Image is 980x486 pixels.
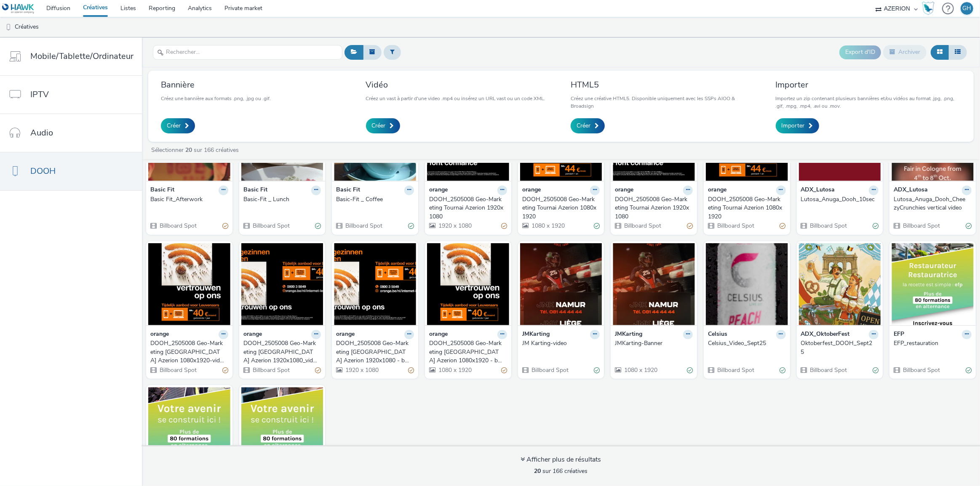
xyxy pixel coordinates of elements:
[531,222,565,230] span: 1080 x 1920
[153,45,342,60] input: Rechercher...
[922,2,938,15] a: Hawk Academy
[799,243,881,325] img: Oktoberfest_DOOH_Sept25 visual
[366,118,400,133] a: Créer
[429,339,504,365] div: DOOH_2505008 Geo-Marketing [GEOGRAPHIC_DATA] Azerion 1080x1920 - banner
[243,339,321,365] a: DOOH_2505008 Geo-Marketing [GEOGRAPHIC_DATA] Azerion 1920x1080_video
[594,366,600,374] div: Valide
[708,330,727,340] strong: Celsius
[408,222,414,231] div: Valide
[708,339,782,348] div: Celsius_Video_Sept25
[708,195,782,221] div: DOOH_2505008 Geo-Marketing Tournai Azerion 1080x1920
[963,2,972,15] div: GH
[571,118,605,133] a: Créer
[534,467,588,475] span: sur 166 créatives
[782,122,805,130] span: Importer
[161,95,271,102] p: Créez une bannière aux formats .png, .jpg ou .gif.
[883,45,927,59] button: Archiver
[623,366,657,374] span: 1080 x 1920
[185,146,192,154] strong: 20
[30,50,134,62] span: Mobile/Tablette/Ordinateur
[716,366,754,374] span: Billboard Spot
[148,387,230,469] img: EFP_general_2 visual
[150,195,228,204] a: Basic Fit_Afterwork
[687,366,693,374] div: Valide
[429,195,507,221] a: DOOH_2505008 Geo-Marketing Tournai Azerion 1920x1080
[159,222,197,230] span: Billboard Spot
[150,146,242,154] a: Sélectionner sur 166 créatives
[344,366,379,374] span: 1920 x 1080
[429,186,448,195] strong: orange
[522,195,597,221] div: DOOH_2505008 Geo-Marketing Tournai Azerion 1080x1920
[429,339,507,365] a: DOOH_2505008 Geo-Marketing [GEOGRAPHIC_DATA] Azerion 1080x1920 - banner
[966,222,972,231] div: Valide
[336,195,411,204] div: Basic-Fit _ Coffee
[438,366,472,374] span: 1080 x 1920
[615,339,689,348] div: JMKarting-Banner
[801,339,876,356] div: Oktoberfest_DOOH_Sept25
[873,366,879,374] div: Valide
[372,122,386,130] span: Créer
[780,222,786,231] div: Partiellement valide
[801,330,850,340] strong: ADX_OktoberFest
[577,122,590,130] span: Créer
[615,186,633,195] strong: orange
[161,118,195,133] a: Créer
[708,195,786,221] a: DOOH_2505008 Geo-Marketing Tournai Azerion 1080x1920
[706,243,788,325] img: Celsius_Video_Sept25 visual
[243,330,262,340] strong: orange
[30,88,49,101] span: IPTV
[150,186,174,195] strong: Basic Fit
[148,243,230,325] img: DOOH_2505008 Geo-Marketing Leuven Azerion 1080x1920-video visual
[366,79,545,90] h3: Vidéo
[241,387,323,469] img: EFP_generale_1 visual
[687,222,693,231] div: Partiellement valide
[801,195,879,204] a: Lutosa_Anuga_Dooh_10sec
[243,339,318,365] div: DOOH_2505008 Geo-Marketing [GEOGRAPHIC_DATA] Azerion 1920x1080_video
[776,95,961,110] p: Importez un zip contenant plusieurs bannières et/ou vidéos au format .jpg, .png, .gif, .mpg, .mp4...
[336,339,411,365] div: DOOH_2505008 Geo-Marketing [GEOGRAPHIC_DATA] Azerion 1920x1080 - banner
[531,366,569,374] span: Billboard Spot
[776,79,961,90] h3: Importer
[427,243,509,325] img: DOOH_2505008 Geo-Marketing Leuven Azerion 1080x1920 - banner visual
[615,195,689,221] div: DOOH_2505008 Geo-Marketing Tournai Azerion 1920x1080
[4,23,13,32] img: dooh
[161,79,271,90] h3: Bannière
[615,195,693,221] a: DOOH_2505008 Geo-Marketing Tournai Azerion 1920x1080
[336,195,414,204] a: Basic-Fit _ Coffee
[801,186,835,195] strong: ADX_Lutosa
[252,222,290,230] span: Billboard Spot
[801,339,879,356] a: Oktoberfest_DOOH_Sept25
[571,79,756,90] h3: HTML5
[571,95,756,110] p: Créez une créative HTML5. Disponible uniquement avec les SSPs AIOO & Broadsign
[801,195,876,204] div: Lutosa_Anuga_Dooh_10sec
[243,195,321,204] a: Basic-Fit _ Lunch
[522,339,597,348] div: JM Karting-video
[222,366,228,374] div: Partiellement valide
[894,195,972,212] a: Lutosa_Anuga_Dooh_CheezyCrunchies vertical video
[243,186,267,195] strong: Basic Fit
[902,366,940,374] span: Billboard Spot
[408,366,414,374] div: Partiellement valide
[716,222,754,230] span: Billboard Spot
[902,222,940,230] span: Billboard Spot
[2,3,35,14] img: undefined Logo
[334,243,416,325] img: DOOH_2505008 Geo-Marketing Leuven Azerion 1920x1080 - banner visual
[894,195,968,212] div: Lutosa_Anuga_Dooh_CheezyCrunchies vertical video
[948,45,967,59] button: Liste
[336,186,360,195] strong: Basic Fit
[222,222,228,231] div: Partiellement valide
[30,127,53,139] span: Audio
[615,330,642,340] strong: JMKarting
[922,2,935,15] div: Hawk Academy
[336,330,355,340] strong: orange
[315,366,321,374] div: Partiellement valide
[159,366,197,374] span: Billboard Spot
[623,222,661,230] span: Billboard Spot
[892,243,974,325] img: EFP_restauration visual
[522,339,600,348] a: JM Karting-video
[931,45,949,59] button: Grille
[894,339,968,348] div: EFP_restauration
[520,243,602,325] img: JM Karting-video visual
[594,222,600,231] div: Valide
[429,195,504,221] div: DOOH_2505008 Geo-Marketing Tournai Azerion 1920x1080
